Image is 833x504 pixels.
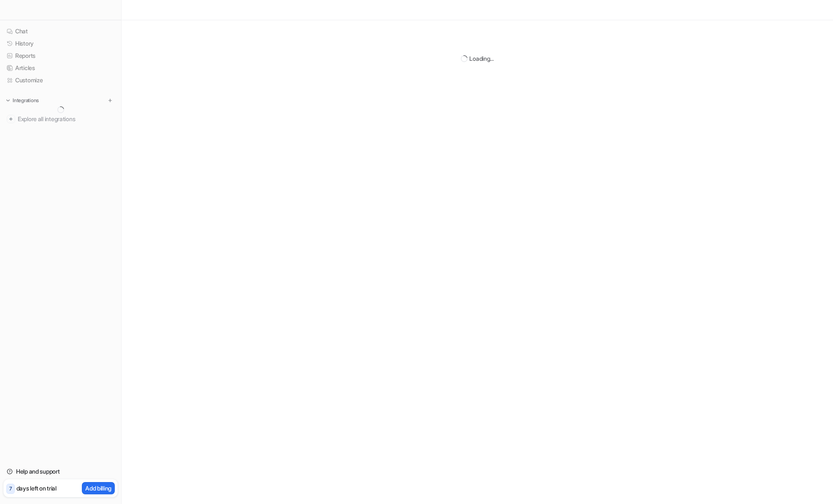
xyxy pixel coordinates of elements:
[16,484,57,493] p: days left on trial
[9,485,12,493] p: 7
[3,25,118,37] a: Chat
[3,38,118,49] a: History
[3,96,41,105] button: Integrations
[5,98,11,103] img: expand menu
[7,115,15,123] img: explore all integrations
[85,484,111,493] p: Add billing
[18,112,114,126] span: Explore all integrations
[469,54,493,63] div: Loading...
[3,50,118,62] a: Reports
[3,62,118,74] a: Articles
[3,113,118,125] a: Explore all integrations
[3,74,118,86] a: Customize
[107,98,113,103] img: menu_add.svg
[82,482,115,494] button: Add billing
[3,466,118,477] a: Help and support
[13,97,39,104] p: Integrations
